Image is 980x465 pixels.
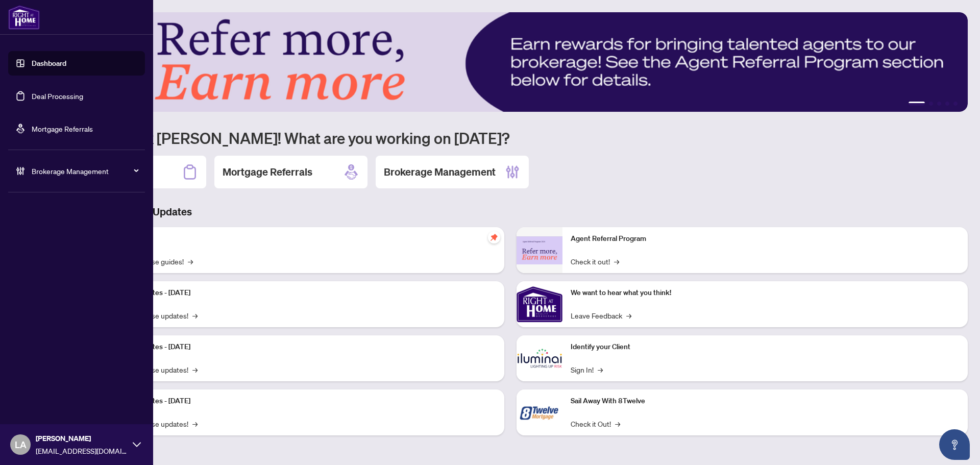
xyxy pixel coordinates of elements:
p: Platform Updates - [DATE] [107,341,496,353]
img: Agent Referral Program [517,236,562,264]
img: Slide 0 [53,12,968,112]
a: Check it out!→ [571,256,619,267]
a: Deal Processing [32,91,83,101]
a: Dashboard [32,59,66,68]
p: We want to hear what you think! [571,287,960,299]
span: → [192,364,198,375]
span: → [614,256,619,267]
a: Sign In!→ [571,364,603,375]
span: [EMAIL_ADDRESS][DOMAIN_NAME] [36,445,128,456]
span: → [626,310,631,321]
span: LA [15,437,27,452]
h2: Mortgage Referrals [223,165,312,179]
span: [PERSON_NAME] [36,433,128,444]
p: Platform Updates - [DATE] [107,396,496,407]
h1: Welcome back [PERSON_NAME]! What are you working on [DATE]? [53,128,968,148]
span: Brokerage Management [32,165,138,177]
span: → [192,418,198,429]
img: Sail Away With 8Twelve [517,389,562,435]
img: logo [8,5,40,30]
button: 1 [909,102,925,106]
button: 3 [937,102,941,106]
span: → [192,310,198,321]
p: Platform Updates - [DATE] [107,287,496,299]
img: Identify your Client [517,335,562,381]
p: Agent Referral Program [571,233,960,244]
button: Open asap [939,429,970,460]
button: 5 [953,102,958,106]
p: Sail Away With 8Twelve [571,396,960,407]
a: Leave Feedback→ [571,310,631,321]
button: 4 [945,102,949,106]
h3: Brokerage & Industry Updates [53,205,968,219]
span: → [615,418,620,429]
p: Identify your Client [571,341,960,353]
span: → [188,256,193,267]
button: 2 [929,102,933,106]
span: → [598,364,603,375]
p: Self-Help [107,233,496,244]
a: Mortgage Referrals [32,124,93,133]
span: pushpin [488,231,500,243]
h2: Brokerage Management [384,165,496,179]
img: We want to hear what you think! [517,281,562,327]
a: Check it Out!→ [571,418,620,429]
